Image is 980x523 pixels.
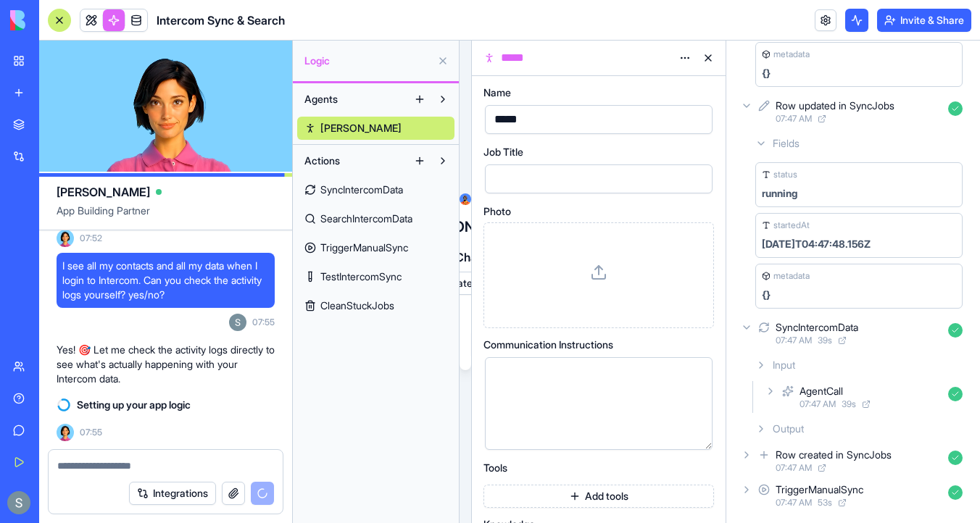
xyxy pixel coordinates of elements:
[320,269,402,284] span: TestIntercomSync
[776,448,892,462] div: Row created in SyncJobs
[762,237,871,251] div: [DATE]T04:47:48.156Z
[773,169,797,180] span: status
[800,384,843,398] div: AgentCall
[62,259,269,302] span: I see all my contacts and all my data when I login to Intercom. Can you check the activity logs y...
[776,462,812,474] span: 07:47 AM
[483,206,511,217] span: Photo
[297,117,454,140] a: [PERSON_NAME]
[877,9,971,32] button: Invite & Share
[252,317,275,328] span: 07:55
[483,147,523,157] span: Job Title
[483,485,714,508] button: Add tools
[776,482,863,497] div: TriggerManualSync
[297,88,408,111] button: Agents
[800,398,836,410] span: 07:47 AM
[297,178,454,201] a: SyncIntercomData
[776,335,812,346] span: 07:47 AM
[297,294,454,317] a: CleanStuckJobs
[773,270,810,282] span: metadata
[157,12,285,29] span: Intercom Sync & Search
[762,66,771,80] div: {}
[818,335,832,346] span: 39 s
[320,240,408,255] span: TriggerManualSync
[773,422,804,436] span: Output
[483,340,613,350] span: Communication Instructions
[320,121,402,135] span: [PERSON_NAME]
[320,298,394,313] span: CleanStuckJobs
[773,219,810,231] span: startedAt
[10,10,100,30] img: logo
[80,427,102,438] span: 07:55
[57,424,74,441] img: Ella_00000_wcx2te.png
[57,183,150,201] span: [PERSON_NAME]
[229,314,246,331] img: ACg8ocKnDTHbS00rqwWSHQfXf8ia04QnQtz5EDX_Ef5UNrjqV-k=s96-c
[818,497,832,509] span: 53 s
[297,236,454,259] a: TriggerManualSync
[776,320,858,335] div: SyncIntercomData
[297,207,454,230] a: SearchIntercomData
[483,463,507,473] span: Tools
[297,265,454,288] a: TestIntercomSync
[320,183,403,197] span: SyncIntercomData
[773,136,800,151] span: Fields
[129,482,216,505] button: Integrations
[776,497,812,509] span: 07:47 AM
[57,343,275,386] p: Yes! 🎯 Let me check the activity logs directly to see what's actually happening with your Interco...
[842,398,856,410] span: 39 s
[304,154,340,168] span: Actions
[762,288,771,302] div: {}
[7,491,30,514] img: ACg8ocKnDTHbS00rqwWSHQfXf8ia04QnQtz5EDX_Ef5UNrjqV-k=s96-c
[483,88,511,98] span: Name
[776,99,894,113] div: Row updated in SyncJobs
[297,149,408,172] button: Actions
[776,113,812,125] span: 07:47 AM
[320,212,412,226] span: SearchIntercomData
[80,233,102,244] span: 07:52
[57,230,74,247] img: Ella_00000_wcx2te.png
[773,49,810,60] span: metadata
[77,398,191,412] span: Setting up your app logic
[304,92,338,106] span: Agents
[773,358,795,372] span: Input
[304,54,431,68] span: Logic
[57,204,275,230] span: App Building Partner
[762,186,797,201] div: running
